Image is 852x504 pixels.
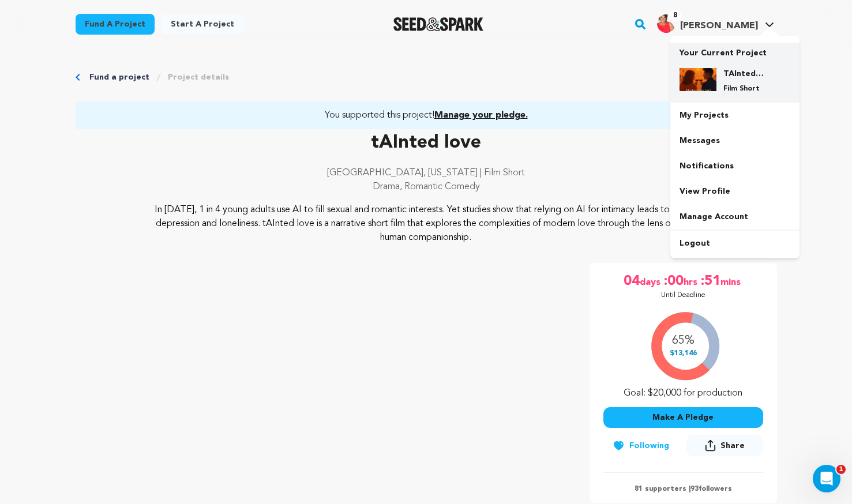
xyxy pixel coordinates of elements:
[680,68,716,91] img: a34227d343bd5fe1.jpg
[670,231,800,256] a: Logout
[670,128,800,153] a: Messages
[89,72,149,83] a: Fund a project
[76,180,777,194] p: Drama, Romantic Comedy
[145,203,707,245] p: In [DATE], 1 in 4 young adults use AI to fill sexual and romantic interests. Yet studies show tha...
[680,43,790,59] p: Your Current Project
[670,153,800,179] a: Notifications
[684,272,700,291] span: hrs
[813,465,840,492] iframe: Intercom live chat
[434,111,528,120] span: Manage your pledge.
[669,10,682,21] span: 8
[162,14,243,35] a: Start a project
[720,440,745,452] span: Share
[720,272,743,291] span: mins
[670,103,800,128] a: My Projects
[670,179,800,204] a: View Profile
[393,17,484,31] img: Seed&Spark Logo Dark Mode
[603,435,678,456] button: Following
[603,407,763,428] button: Make A Pledge
[657,14,758,33] div: Lisa S.'s Profile
[661,291,705,300] p: Until Deadline
[670,204,800,230] a: Manage Account
[624,272,640,291] span: 04
[700,272,720,291] span: :51
[76,14,155,35] a: Fund a project
[76,166,777,180] p: [GEOGRAPHIC_DATA], [US_STATE] | Film Short
[690,486,699,492] span: 93
[836,465,846,474] span: 1
[680,21,758,31] span: [PERSON_NAME]
[686,435,763,456] button: Share
[603,484,763,494] p: 81 supporters | followers
[76,129,777,157] p: tAInted love
[663,272,684,291] span: :00
[76,72,777,83] div: Breadcrumb
[168,72,229,83] a: Project details
[723,68,765,80] h4: TAInted love
[89,108,763,122] a: You supported this project!Manage your pledge.
[657,14,675,33] img: picture.jpeg
[640,272,663,291] span: days
[686,435,763,461] span: Share
[723,84,765,93] p: Film Short
[680,43,790,103] a: Your Current Project TAInted love Film Short
[393,17,484,31] a: Seed&Spark Homepage
[655,12,776,33] a: Lisa S.'s Profile
[655,12,776,36] span: Lisa S.'s Profile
